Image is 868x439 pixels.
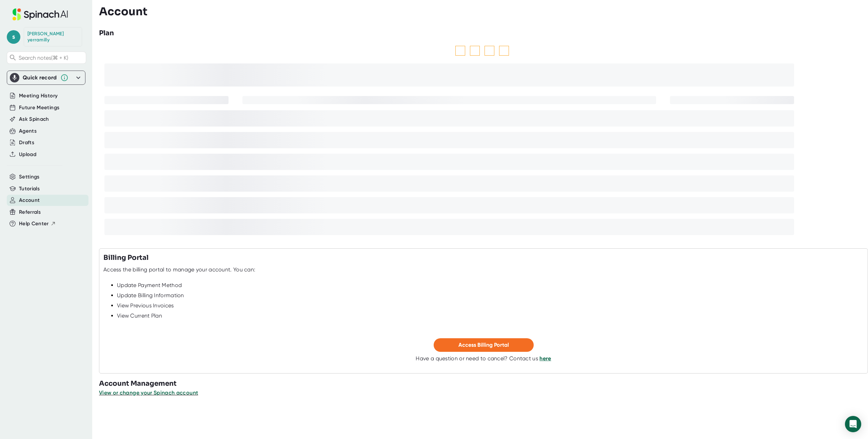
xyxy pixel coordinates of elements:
h3: Plan [99,28,114,38]
div: Update Billing Information [117,292,864,299]
button: Access Billing Portal [434,338,534,352]
button: Meeting History [19,92,58,100]
button: Ask Spinach [19,115,49,123]
a: here [539,355,551,362]
div: Access the billing portal to manage your account. You can: [103,266,255,273]
button: Upload [19,151,36,158]
button: View or change your Spinach account [99,389,198,397]
h3: Account [99,5,147,18]
div: Open Intercom Messenger [845,416,861,432]
span: s [7,30,20,44]
button: Account [19,196,40,204]
button: Help Center [19,220,56,228]
div: Have a question or need to cancel? Contact us [416,355,551,362]
div: Quick record [10,71,82,84]
h3: Billing Portal [103,253,149,263]
span: Access Billing Portal [458,342,509,348]
span: Help Center [19,220,49,228]
span: View or change your Spinach account [99,389,198,396]
button: Referrals [19,208,41,216]
button: Tutorials [19,185,40,193]
button: Future Meetings [19,104,59,112]
div: sumant yerramilly [27,31,78,43]
div: Update Payment Method [117,282,864,289]
h3: Account Management [99,379,868,389]
button: Settings [19,173,40,181]
button: Drafts [19,139,34,147]
span: Search notes (⌘ + K) [19,55,68,61]
div: Quick record [23,74,57,81]
button: Agents [19,127,37,135]
div: View Current Plan [117,312,864,319]
div: View Previous Invoices [117,302,864,309]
